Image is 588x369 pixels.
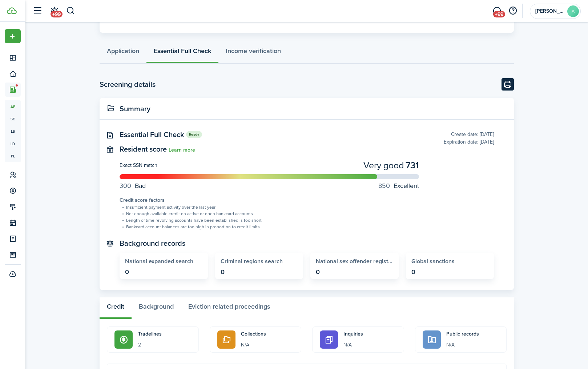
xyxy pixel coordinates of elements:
[378,181,390,190] span: 850
[411,258,489,265] widget-stats-title: Global sanctions
[120,129,184,140] span: Essential Full Check
[5,125,21,137] a: ls
[446,330,499,338] p: Public records
[343,341,396,349] p: N/A
[51,11,63,17] span: +99
[138,330,191,338] p: Tradelines
[126,224,494,230] li: Bankcard account balances are too high in proportion to credit limits
[394,181,419,190] span: Excellent
[444,138,494,146] div: Expiration date: [DATE]
[502,78,514,91] button: Print
[210,326,302,353] button: CollectionsN/A
[363,159,404,172] div: Very good
[7,7,17,14] img: TenantCloud
[138,341,191,349] p: 2
[120,145,195,153] text-item: Resident score
[444,131,494,138] div: Create date: [DATE]
[221,258,298,265] widget-stats-title: Criminal regions search
[5,150,21,162] a: pl
[126,204,494,210] li: Insufficient payment activity over the last year
[125,268,129,276] widget-stats-description: 0
[221,268,225,276] widget-stats-description: 0
[241,341,294,349] p: N/A
[120,161,157,169] div: Exact SSN match
[107,326,199,353] button: Tradelines2
[125,258,202,265] widget-stats-title: National expanded search
[120,105,150,113] panel-main-title: Summary
[5,100,21,113] a: ap
[132,297,181,319] button: Background
[186,131,202,138] status: Ready
[316,258,393,265] widget-stats-title: National sex offender registry
[218,42,288,64] a: Income verification
[535,9,564,14] span: Antonia
[5,137,21,150] a: ld
[47,2,61,20] a: Notifications
[120,181,131,190] span: 300
[411,268,415,276] widget-stats-description: 0
[343,330,396,338] p: Inquiries
[415,326,507,353] button: Public recordsN/A
[100,42,146,64] a: Application
[490,2,504,20] a: Messaging
[120,239,185,248] text-item: Background records
[181,297,277,319] button: Eviction related proceedings
[126,210,494,217] li: Not enough available credit on active or open bankcard accounts
[169,147,195,153] a: Learn more
[312,326,404,353] button: InquiriesN/A
[5,113,21,125] a: sc
[507,5,519,17] button: Open resource center
[241,330,294,338] p: Collections
[126,217,494,224] li: Length of time revolving accounts have been established is too short
[316,268,320,276] widget-stats-description: 0
[5,29,21,43] button: Open menu
[567,5,579,17] avatar-text: A
[446,341,499,349] p: N/A
[135,181,146,190] span: Bad
[100,79,156,90] h2: Screening details
[31,4,44,18] button: Open sidebar
[493,11,505,17] span: +99
[66,5,75,17] button: Search
[120,196,494,204] h4: Credit score factors
[406,159,419,172] div: 731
